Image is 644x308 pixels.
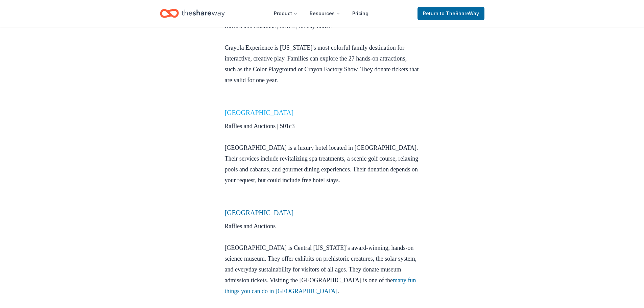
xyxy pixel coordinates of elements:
a: Pricing [347,7,374,20]
nav: Main [268,5,374,21]
button: Resources [304,7,345,20]
p: Raffles and Auctions | 501c3 | 30 day notice Crayola Experience is [US_STATE]'s most colorful fam... [225,21,420,107]
a: [GEOGRAPHIC_DATA] [225,209,294,216]
p: Raffles and Auctions | 501c3 [GEOGRAPHIC_DATA] is a luxury hotel located in [GEOGRAPHIC_DATA]. Th... [225,121,420,207]
a: Home [160,5,225,21]
button: Product [268,7,303,20]
a: Returnto TheShareWay [418,7,484,20]
span: Return [423,9,479,18]
span: to TheShareWay [440,10,479,16]
a: [GEOGRAPHIC_DATA] [225,109,294,116]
